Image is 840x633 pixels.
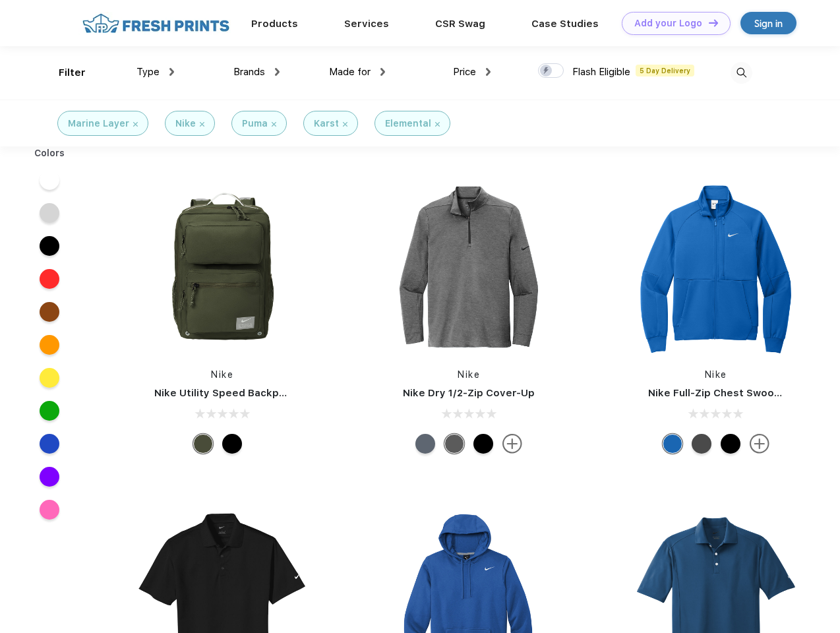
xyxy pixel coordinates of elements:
[275,68,280,76] img: dropdown.png
[135,179,310,355] img: func=resize&h=266
[233,66,265,78] span: Brands
[740,12,796,34] a: Sign in
[242,117,268,131] div: Puma
[222,434,242,454] div: Black
[136,66,160,78] span: Type
[750,434,769,454] img: more.svg
[628,179,804,355] img: func=resize&h=266
[251,18,298,30] a: Products
[435,122,440,127] img: filter_cancel.svg
[78,12,233,35] img: fo%20logo%202.webp
[403,387,535,399] a: Nike Dry 1/2-Zip Cover-Up
[385,117,431,131] div: Elemental
[211,369,233,380] a: Nike
[435,18,485,30] a: CSR Swag
[193,434,213,454] div: Cargo Khaki
[380,68,385,76] img: dropdown.png
[344,18,389,30] a: Services
[133,122,138,127] img: filter_cancel.svg
[169,68,174,76] img: dropdown.png
[458,369,480,380] a: Nike
[663,434,682,454] div: Royal
[754,16,783,31] div: Sign in
[314,117,339,131] div: Karst
[329,66,371,78] span: Made for
[705,369,727,380] a: Nike
[272,122,276,127] img: filter_cancel.svg
[444,434,464,454] div: Black Heather
[648,387,824,399] a: Nike Full-Zip Chest Swoosh Jacket
[453,66,476,78] span: Price
[154,387,297,399] a: Nike Utility Speed Backpack
[731,62,752,84] img: desktop_search.svg
[486,68,491,76] img: dropdown.png
[692,434,711,454] div: Anthracite
[636,65,694,76] span: 5 Day Delivery
[634,18,702,29] div: Add your Logo
[381,179,556,355] img: func=resize&h=266
[200,122,204,127] img: filter_cancel.svg
[68,117,129,131] div: Marine Layer
[343,122,347,127] img: filter_cancel.svg
[502,434,522,454] img: more.svg
[415,434,435,454] div: Navy Heather
[721,434,740,454] div: Black
[175,117,196,131] div: Nike
[572,66,630,78] span: Flash Eligible
[59,65,86,80] div: Filter
[473,434,493,454] div: Black
[24,146,75,160] div: Colors
[709,19,718,26] img: DT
